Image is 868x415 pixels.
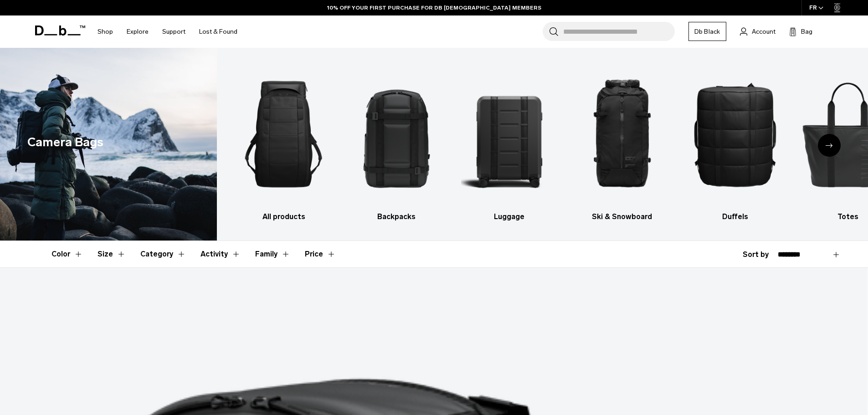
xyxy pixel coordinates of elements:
[162,15,185,48] a: Support
[687,211,784,222] h3: Duffels
[461,61,558,222] a: Db Luggage
[574,61,671,207] img: Db
[235,61,332,207] img: Db
[461,61,558,222] li: 3 / 10
[98,15,113,48] a: Shop
[461,61,558,207] img: Db
[327,4,541,12] a: 10% OFF YOUR FIRST PURCHASE FOR DB [DEMOGRAPHIC_DATA] MEMBERS
[51,241,83,267] button: Toggle Filter
[348,61,445,222] a: Db Backpacks
[688,22,726,41] a: Db Black
[574,61,671,222] a: Db Ski & Snowboard
[687,61,784,222] a: Db Duffels
[348,61,445,222] li: 2 / 10
[348,61,445,207] img: Db
[574,61,671,222] li: 4 / 10
[235,211,332,222] h3: All products
[687,61,784,207] img: Db
[461,211,558,222] h3: Luggage
[27,133,103,152] h1: Camera Bags
[255,241,290,267] button: Toggle Filter
[91,15,244,48] nav: Main Navigation
[140,241,186,267] button: Toggle Filter
[752,27,776,36] span: Account
[98,241,126,267] button: Toggle Filter
[305,241,336,267] button: Toggle Price
[235,61,332,222] li: 1 / 10
[801,27,812,36] span: Bag
[235,61,332,222] a: Db All products
[574,211,671,222] h3: Ski & Snowboard
[348,211,445,222] h3: Backpacks
[199,15,237,48] a: Lost & Found
[789,26,812,37] button: Bag
[740,26,776,37] a: Account
[687,61,784,222] li: 5 / 10
[818,134,841,157] div: Next slide
[200,241,241,267] button: Toggle Filter
[127,15,149,48] a: Explore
